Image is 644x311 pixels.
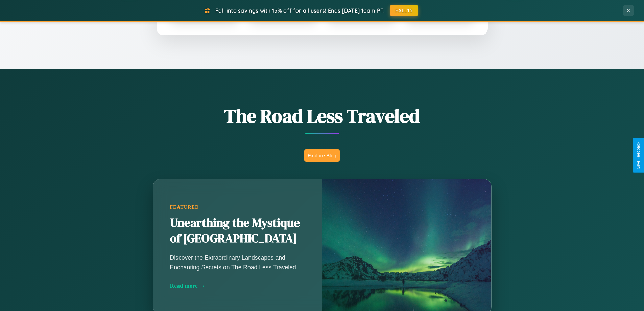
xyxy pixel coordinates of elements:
button: Explore Blog [304,149,340,162]
span: Fall into savings with 15% off for all users! Ends [DATE] 10am PT. [215,7,385,14]
h1: The Road Less Traveled [119,103,525,129]
button: FALL15 [390,5,418,16]
div: Featured [170,204,305,210]
p: Discover the Extraordinary Landscapes and Enchanting Secrets on The Road Less Traveled. [170,253,305,272]
div: Give Feedback [636,142,641,169]
div: Read more → [170,282,305,289]
h2: Unearthing the Mystique of [GEOGRAPHIC_DATA] [170,215,305,246]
